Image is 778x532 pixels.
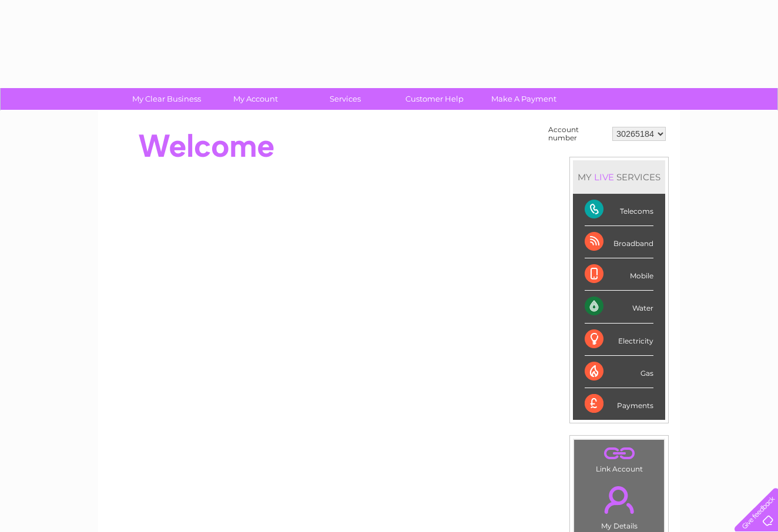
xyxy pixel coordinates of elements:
[592,171,616,183] div: LIVE
[574,439,665,476] td: Link Account
[207,88,304,110] a: My Account
[475,88,572,110] a: Make A Payment
[297,88,394,110] a: Services
[585,388,653,420] div: Payments
[585,356,653,388] div: Gas
[386,88,483,110] a: Customer Help
[585,258,653,291] div: Mobile
[573,160,665,194] div: MY SERVICES
[545,123,609,145] td: Account number
[577,443,661,463] a: .
[585,194,653,226] div: Telecoms
[577,479,661,520] a: .
[585,291,653,323] div: Water
[585,226,653,258] div: Broadband
[118,88,215,110] a: My Clear Business
[585,324,653,356] div: Electricity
